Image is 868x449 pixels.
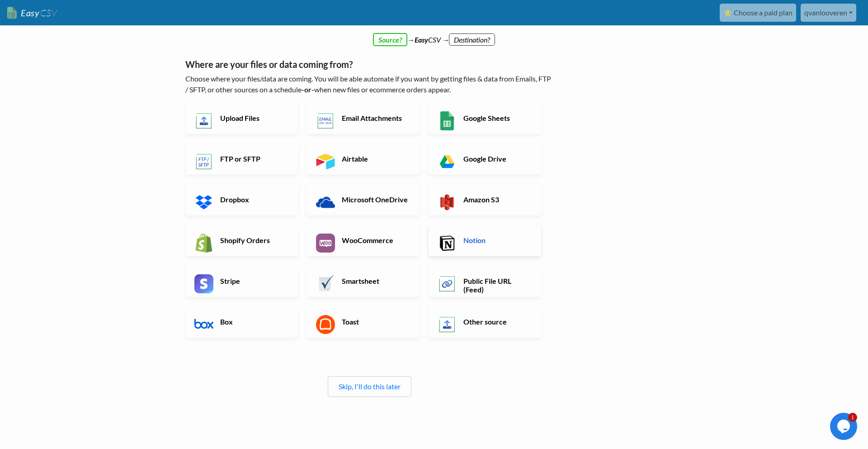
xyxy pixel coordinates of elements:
[185,265,298,297] a: Stripe
[429,224,541,256] a: Notion
[340,114,410,122] h6: Email Attachments
[340,317,410,326] h6: Toast
[429,265,541,297] a: Public File URL (Feed)
[438,111,457,130] img: Google Sheets App & API
[185,306,298,338] a: Box
[461,236,532,244] h6: Notion
[307,306,420,338] a: Toast
[438,315,457,334] img: Other Source App & API
[316,274,335,293] img: Smartsheet App & API
[830,413,859,440] iframe: chat widget
[461,154,532,163] h6: Google Drive
[316,315,335,334] img: Toast App & API
[218,114,289,122] h6: Upload Files
[429,102,541,134] a: Google Sheets
[218,195,289,204] h6: Dropbox
[438,234,457,253] img: Notion App & API
[340,277,410,285] h6: Smartsheet
[340,154,410,163] h6: Airtable
[194,315,213,334] img: Box App & API
[429,306,541,338] a: Other source
[218,154,289,163] h6: FTP or SFTP
[185,184,298,215] a: Dropbox
[185,224,298,256] a: Shopify Orders
[316,193,335,212] img: Microsoft OneDrive App & API
[194,152,213,171] img: FTP or SFTP App & API
[316,111,335,130] img: Email New CSV or XLSX File App & API
[194,111,213,130] img: Upload Files App & API
[39,7,57,19] span: CSV
[307,102,420,134] a: Email Attachments
[307,143,420,175] a: Airtable
[339,382,401,391] a: Skip, I'll do this later
[801,4,856,22] a: qvanlooveren
[185,73,554,95] p: Choose where your files/data are coming. You will be able automate if you want by getting files &...
[218,277,289,285] h6: Stripe
[218,236,289,244] h6: Shopify Orders
[438,152,457,171] img: Google Drive App & API
[185,102,298,134] a: Upload Files
[7,4,57,22] a: EasyCSV
[194,193,213,212] img: Dropbox App & API
[316,152,335,171] img: Airtable App & API
[194,234,213,253] img: Shopify App & API
[316,234,335,253] img: WooCommerce App & API
[194,274,213,293] img: Stripe App & API
[720,4,796,22] a: ⭐ Choose a paid plan
[176,25,692,45] div: → CSV →
[307,265,420,297] a: Smartsheet
[461,114,532,122] h6: Google Sheets
[218,317,289,326] h6: Box
[302,85,314,94] b: -or-
[340,195,410,204] h6: Microsoft OneDrive
[429,184,541,215] a: Amazon S3
[340,236,410,244] h6: WooCommerce
[461,195,532,204] h6: Amazon S3
[461,317,532,326] h6: Other source
[307,224,420,256] a: WooCommerce
[185,143,298,175] a: FTP or SFTP
[438,274,457,293] img: Public File URL App & API
[429,143,541,175] a: Google Drive
[185,59,554,70] h5: Where are your files or data coming from?
[438,193,457,212] img: Amazon S3 App & API
[307,184,420,215] a: Microsoft OneDrive
[461,277,532,294] h6: Public File URL (Feed)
